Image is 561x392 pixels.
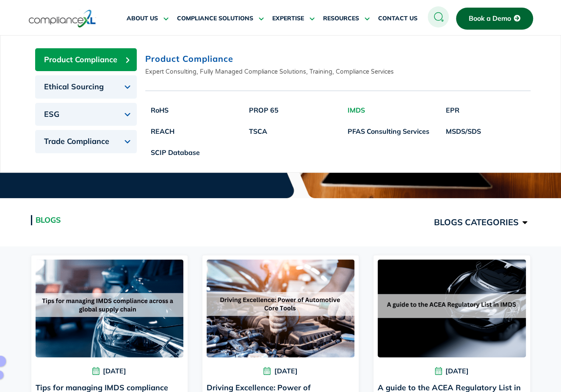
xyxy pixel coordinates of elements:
a: ABOUT US [127,8,169,29]
a: Book a Demo [456,8,533,30]
a: PFAS Consulting Services [342,121,435,142]
a: CONTACT US [378,8,417,29]
a: RESOURCES [323,8,370,29]
span: [DATE] [378,366,525,376]
span: Book a Demo [469,15,511,22]
span: RESOURCES [323,15,359,22]
span: [DATE] [36,366,183,376]
a: TSCA [243,121,284,142]
span: ESG [44,110,59,119]
div: Tabs. Open items with Enter or Space, close with Escape and navigate using the Arrow keys. [35,48,535,168]
a: IMDS [342,99,435,121]
span: COMPLIANCE SOLUTIONS [177,15,253,22]
a: EPR [440,99,486,121]
a: PROP 65 [243,99,284,121]
img: logo-one.svg [29,9,96,28]
a: REACH [145,121,205,142]
h2: Blogs [36,215,276,225]
a: EXPERTISE [272,8,315,29]
span: ABOUT US [127,15,158,22]
a: BLOGS CATEGORIES [428,211,535,234]
a: MSDS/SDS [440,121,486,142]
a: SCIP Database [145,142,205,163]
span: Ethical Sourcing [44,82,104,92]
span: Product Compliance [44,55,117,65]
span: [DATE] [207,366,354,376]
h2: Product Compliance [145,52,531,65]
span: EXPERTISE [272,15,304,22]
p: Expert Consulting, Fully Managed Compliance Solutions, Training, Compliance Services [145,67,531,76]
a: RoHS [145,99,205,121]
span: Trade Compliance [44,137,109,146]
span: CONTACT US [378,15,417,22]
a: COMPLIANCE SOLUTIONS [177,8,264,29]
